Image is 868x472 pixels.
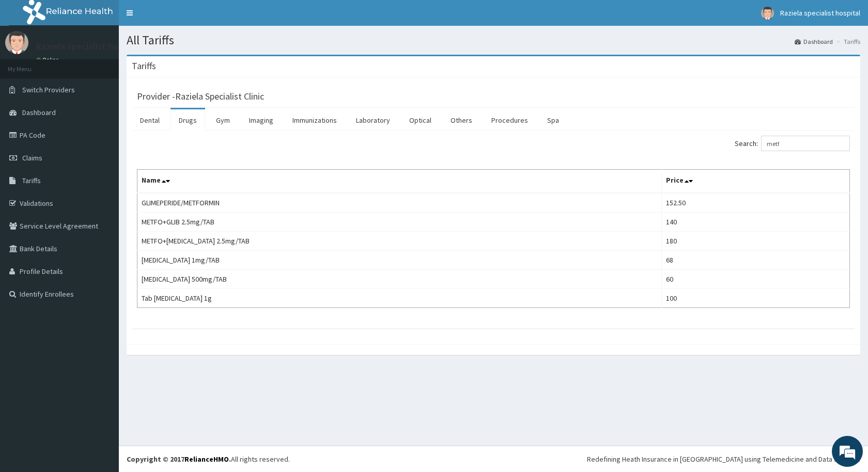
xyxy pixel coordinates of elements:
[137,193,662,213] td: GLIMEPERIDE/METFORMIN
[587,454,860,464] div: Redefining Heath Insurance in [GEOGRAPHIC_DATA] using Telemedicine and Data Science!
[22,153,42,162] span: Claims
[348,109,398,131] a: Laboratory
[284,109,345,131] a: Immunizations
[36,56,61,63] a: Online
[539,109,567,131] a: Spa
[137,270,662,289] td: [MEDICAL_DATA] 500mg/TAB
[735,136,850,151] label: Search:
[36,42,141,51] p: Raziela specialist hospital
[22,108,56,117] span: Dashboard
[834,37,860,46] li: Tariffs
[241,109,282,131] a: Imaging
[662,251,850,270] td: 68
[483,109,536,131] a: Procedures
[137,251,662,270] td: [MEDICAL_DATA] 1mg/TAB
[184,454,229,464] a: RelianceHMO
[22,176,41,185] span: Tariffs
[761,7,774,20] img: User Image
[119,446,868,472] footer: All rights reserved.
[662,193,850,213] td: 152.50
[662,213,850,232] td: 140
[22,85,75,94] span: Switch Providers
[137,213,662,232] td: METFO+GLIB 2.5mg/TAB
[127,34,860,47] h1: All Tariffs
[137,92,264,101] h3: Provider - Raziela Specialist Clinic
[208,109,238,131] a: Gym
[5,31,28,54] img: User Image
[132,109,168,131] a: Dental
[137,289,662,308] td: Tab [MEDICAL_DATA] 1g
[137,232,662,251] td: METFO+[MEDICAL_DATA] 2.5mg/TAB
[662,232,850,251] td: 180
[127,454,231,464] strong: Copyright © 2017 .
[662,270,850,289] td: 60
[662,289,850,308] td: 100
[137,170,662,193] th: Name
[761,136,850,151] input: Search:
[662,170,850,193] th: Price
[795,37,833,46] a: Dashboard
[171,109,205,131] a: Drugs
[401,109,440,131] a: Optical
[132,61,156,71] h3: Tariffs
[780,8,860,18] span: Raziela specialist hospital
[442,109,481,131] a: Others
